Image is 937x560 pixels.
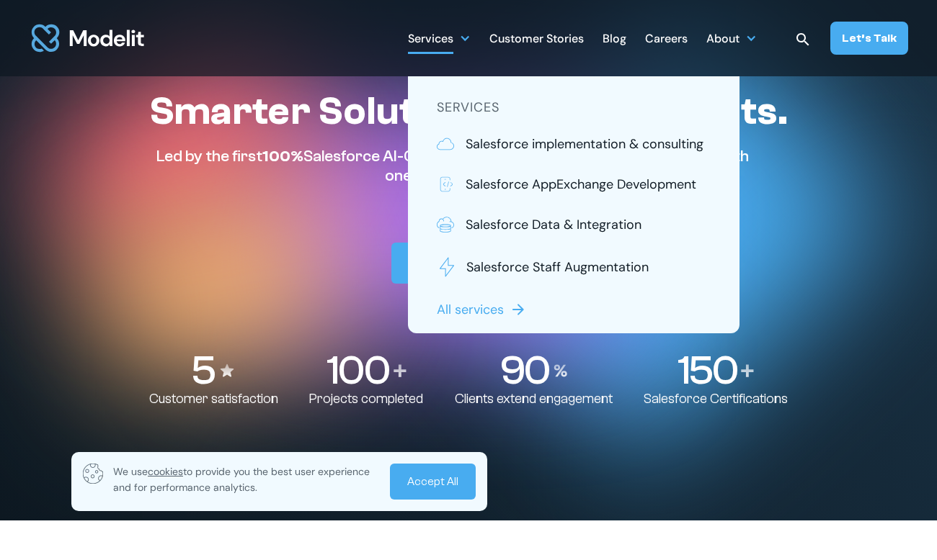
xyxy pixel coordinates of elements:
[408,76,740,333] nav: Services
[603,26,626,54] div: Blog
[437,175,711,194] a: Salesforce AppExchange Development
[309,391,423,407] p: Projects completed
[678,350,737,391] p: 150
[148,465,183,478] span: cookies
[437,300,530,319] a: All services
[455,391,613,407] p: Clients extend engagement
[191,350,214,391] p: 5
[466,215,641,234] p: Salesforce Data & Integration
[644,391,788,407] p: Salesforce Certifications
[489,24,584,52] a: Customer Stories
[706,26,740,54] div: About
[394,364,407,377] img: Plus
[499,350,549,391] p: 90
[603,24,626,52] a: Blog
[391,243,546,284] a: Free Consultation
[437,98,711,117] h5: SERVICES
[29,16,147,60] a: home
[842,30,897,46] div: Let’s Talk
[327,350,389,391] p: 100
[489,26,584,54] div: Customer Stories
[390,464,476,500] a: Accept All
[262,147,303,166] span: 100%
[149,391,278,407] p: Customer satisfaction
[554,364,568,377] img: Percentage
[510,301,527,318] img: arrow
[706,24,757,52] div: About
[149,147,756,185] p: Led by the first Salesforce AI-Certified team. Schedule a free consultation with one of our experts.
[437,135,711,153] a: Salesforce implementation & consulting
[741,364,754,377] img: Plus
[830,22,908,55] a: Let’s Talk
[466,258,649,276] p: Salesforce Staff Augmentation
[113,464,380,495] p: We use to provide you the best user experience and for performance analytics.
[149,88,788,135] h1: Smarter Solutions. Faster Results.
[437,215,711,234] a: Salesforce Data & Integration
[408,24,471,52] div: Services
[645,26,688,54] div: Careers
[437,256,711,279] a: Salesforce Staff Augmentation
[408,26,453,54] div: Services
[466,135,703,153] p: Salesforce implementation & consulting
[29,16,147,60] img: modelit logo
[437,300,504,319] p: All services
[645,24,688,52] a: Careers
[218,362,236,379] img: Stars
[466,175,696,194] p: Salesforce AppExchange Development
